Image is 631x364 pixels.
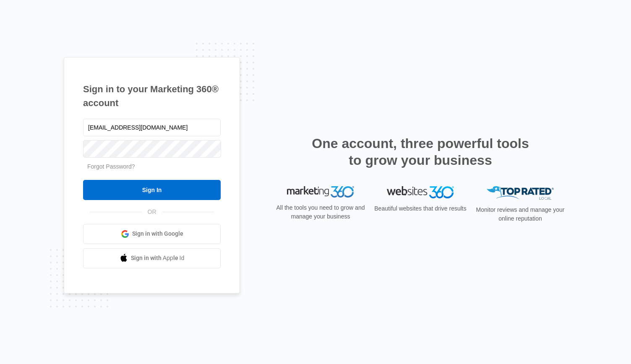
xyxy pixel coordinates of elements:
[87,163,135,170] a: Forgot Password?
[487,186,554,200] img: Top Rated Local
[83,180,221,200] input: Sign In
[287,186,354,198] img: Marketing 360
[83,119,221,136] input: Email
[83,82,221,110] h1: Sign in to your Marketing 360® account
[373,204,467,213] p: Beautiful websites that drive results
[309,135,532,169] h2: One account, three powerful tools to grow your business
[473,205,567,223] p: Monitor reviews and manage your online reputation
[142,208,162,216] span: OR
[83,224,221,244] a: Sign in with Google
[132,229,183,238] span: Sign in with Google
[274,203,368,221] p: All the tools you need to grow and manage your business
[131,254,185,263] span: Sign in with Apple Id
[83,248,221,268] a: Sign in with Apple Id
[387,186,454,198] img: Websites 360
